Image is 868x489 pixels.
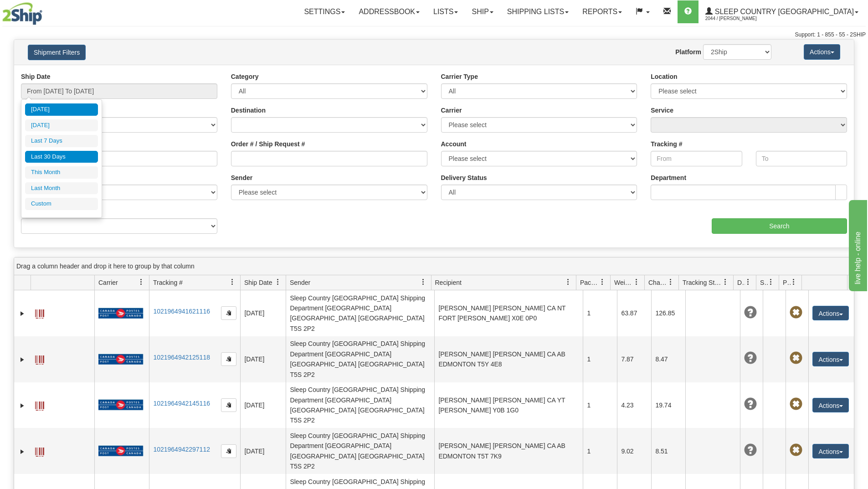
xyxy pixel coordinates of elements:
a: 1021964942145116 [153,400,210,407]
a: Shipping lists [500,0,575,23]
a: Ship Date filter column settings [270,274,286,290]
span: Sleep Country [GEOGRAPHIC_DATA] [713,8,854,15]
a: Tracking # filter column settings [225,274,240,290]
td: [PERSON_NAME] [PERSON_NAME] CA AB EDMONTON T5Y 4E8 [434,336,583,382]
span: Unknown [744,444,757,457]
button: Shipment Filters [28,45,86,60]
a: 1021964942125118 [153,354,210,361]
span: 2044 / [PERSON_NAME] [705,14,774,23]
label: Sender [231,173,252,182]
label: Service [651,106,673,115]
div: live help - online [7,5,84,16]
span: Pickup Not Assigned [790,398,802,411]
td: [PERSON_NAME] [PERSON_NAME] CA NT FORT [PERSON_NAME] X0E 0P0 [434,290,583,336]
a: Label [35,305,44,320]
a: Delivery Status filter column settings [740,274,756,290]
label: Delivery Status [441,173,487,182]
a: Label [35,351,44,366]
label: Carrier Type [441,72,478,81]
a: Expand [18,447,27,456]
td: 1 [583,382,617,428]
a: Label [35,397,44,412]
span: Pickup Not Assigned [790,444,802,457]
label: Ship Date [21,72,51,81]
a: Tracking Status filter column settings [718,274,733,290]
td: 63.87 [617,290,651,336]
td: [DATE] [240,428,286,474]
a: Reports [575,0,629,23]
input: From [651,151,742,166]
td: 126.85 [651,290,685,336]
label: Carrier [441,106,462,115]
div: grid grouping header [14,257,854,275]
td: 1 [583,428,617,474]
button: Actions [812,352,849,366]
td: 1 [583,290,617,336]
a: Pickup Status filter column settings [786,274,801,290]
span: Carrier [98,278,118,287]
button: Copy to clipboard [221,398,236,412]
a: Expand [18,401,27,410]
td: 1 [583,336,617,382]
a: Expand [18,309,27,318]
td: 8.47 [651,336,685,382]
td: Sleep Country [GEOGRAPHIC_DATA] Shipping Department [GEOGRAPHIC_DATA] [GEOGRAPHIC_DATA] [GEOGRAPH... [286,336,434,382]
a: Ship [465,0,500,23]
a: 1021964941621116 [153,308,210,315]
li: Last 7 Days [25,135,98,147]
span: Weight [614,278,633,287]
span: Tracking Status [683,278,722,287]
input: To [756,151,847,166]
td: 8.51 [651,428,685,474]
td: [DATE] [240,382,286,428]
div: Support: 1 - 855 - 55 - 2SHIP [2,31,866,39]
a: Shipment Issues filter column settings [763,274,779,290]
td: 4.23 [617,382,651,428]
td: [DATE] [240,290,286,336]
label: Order # / Ship Request # [231,139,305,149]
span: Sender [290,278,310,287]
a: Expand [18,355,27,364]
span: Pickup Not Assigned [790,352,802,365]
label: Department [651,173,686,182]
li: Custom [25,198,98,210]
a: Sender filter column settings [416,274,431,290]
img: 20 - Canada Post [98,445,143,457]
button: Actions [812,398,849,412]
li: Last Month [25,182,98,195]
a: Recipient filter column settings [560,274,576,290]
button: Copy to clipboard [221,444,236,458]
label: Destination [231,106,266,115]
span: Pickup Status [783,278,791,287]
a: Lists [426,0,465,23]
td: [PERSON_NAME] [PERSON_NAME] CA AB EDMONTON T5T 7K9 [434,428,583,474]
a: Sleep Country [GEOGRAPHIC_DATA] 2044 / [PERSON_NAME] [699,0,865,23]
img: 20 - Canada Post [98,308,143,319]
span: Packages [580,278,599,287]
button: Actions [804,44,840,60]
span: Unknown [744,306,757,319]
li: This Month [25,166,98,179]
a: 1021964942297112 [153,446,210,453]
a: Carrier filter column settings [134,274,149,290]
a: Weight filter column settings [629,274,644,290]
a: Label [35,443,44,458]
button: Copy to clipboard [221,306,236,320]
button: Copy to clipboard [221,352,236,366]
li: Last 30 Days [25,151,98,163]
li: [DATE] [25,119,98,132]
label: Account [441,139,467,149]
label: Location [651,72,677,81]
td: Sleep Country [GEOGRAPHIC_DATA] Shipping Department [GEOGRAPHIC_DATA] [GEOGRAPHIC_DATA] [GEOGRAPH... [286,290,434,336]
td: 9.02 [617,428,651,474]
label: Tracking # [651,139,682,149]
img: 20 - Canada Post [98,399,143,411]
a: Settings [297,0,352,23]
span: Tracking # [153,278,183,287]
button: Actions [812,306,849,320]
a: Packages filter column settings [595,274,610,290]
td: Sleep Country [GEOGRAPHIC_DATA] Shipping Department [GEOGRAPHIC_DATA] [GEOGRAPHIC_DATA] [GEOGRAPH... [286,382,434,428]
td: Sleep Country [GEOGRAPHIC_DATA] Shipping Department [GEOGRAPHIC_DATA] [GEOGRAPHIC_DATA] [GEOGRAPH... [286,428,434,474]
a: Charge filter column settings [663,274,678,290]
span: Pickup Not Assigned [790,306,802,319]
